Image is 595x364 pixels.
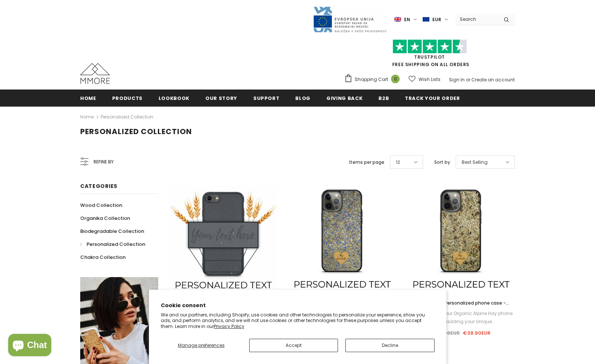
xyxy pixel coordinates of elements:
[159,95,189,102] span: Lookbook
[393,39,467,54] img: Trust Pilot Stars
[80,90,96,106] a: Home
[414,54,445,60] a: Trustpilot
[326,95,362,102] span: Giving back
[94,158,114,166] span: Refine by
[407,309,515,326] div: ❤️ Personalize your Organic Alpine Hay phone case by adding your Unique...
[80,225,144,238] a: Biodegradable Collection
[463,329,491,337] span: €38.90EUR
[6,334,53,358] inbox-online-store-chat: Shopify online store chat
[214,323,244,329] a: Privacy Policy
[161,339,242,352] button: Manage preferences
[471,77,515,83] a: Create an account
[80,199,122,212] a: Wood Collection
[80,95,96,102] span: Home
[432,16,441,23] span: EUR
[462,159,488,166] span: Best Selling
[326,90,362,106] a: Giving back
[416,300,509,314] span: Alpine Hay - Personalized phone case - Personalized gift
[80,202,122,209] span: Wood Collection
[161,302,435,309] h2: Cookie consent
[80,238,145,251] a: Personalized Collection
[405,90,460,106] a: Track your order
[80,251,126,264] a: Chakra Collection
[101,114,153,120] a: Personalized Collection
[295,90,310,106] a: Blog
[404,16,410,23] span: en
[407,299,515,307] a: Alpine Hay - Personalized phone case - Personalized gift
[80,113,94,121] a: Home
[80,63,110,84] img: MMORE Cases
[344,74,403,85] a: Shopping Cart 0
[378,90,389,106] a: B2B
[449,77,465,83] a: Sign In
[80,228,144,235] span: Biodegradable Collection
[249,339,338,352] button: Accept
[253,90,280,106] a: support
[419,76,440,83] span: Wish Lists
[80,215,130,222] span: Organika Collection
[295,95,310,102] span: Blog
[391,75,400,83] span: 0
[466,77,470,83] span: or
[80,254,126,261] span: Chakra Collection
[396,159,400,166] span: 12
[349,159,384,166] label: Items per page
[345,339,434,352] button: Decline
[80,212,130,225] a: Organika Collection
[161,312,435,329] p: We and our partners, including Shopify, use cookies and other technologies to personalize your ex...
[80,182,117,190] span: Categories
[205,95,237,102] span: Our Story
[405,95,460,102] span: Track your order
[253,95,280,102] span: support
[409,73,440,86] a: Wish Lists
[378,95,389,102] span: B2B
[313,6,387,33] img: Javni Razpis
[112,95,143,102] span: Products
[434,159,450,166] label: Sort by
[344,43,515,68] span: FREE SHIPPING ON ALL ORDERS
[87,241,145,248] span: Personalized Collection
[205,90,237,106] a: Our Story
[313,16,387,22] a: Javni Razpis
[355,76,388,83] span: Shopping Cart
[394,16,401,23] img: i-lang-1.png
[178,342,225,348] span: Manage preferences
[455,14,498,25] input: Search Site
[112,90,143,106] a: Products
[159,90,189,106] a: Lookbook
[80,126,192,137] span: Personalized Collection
